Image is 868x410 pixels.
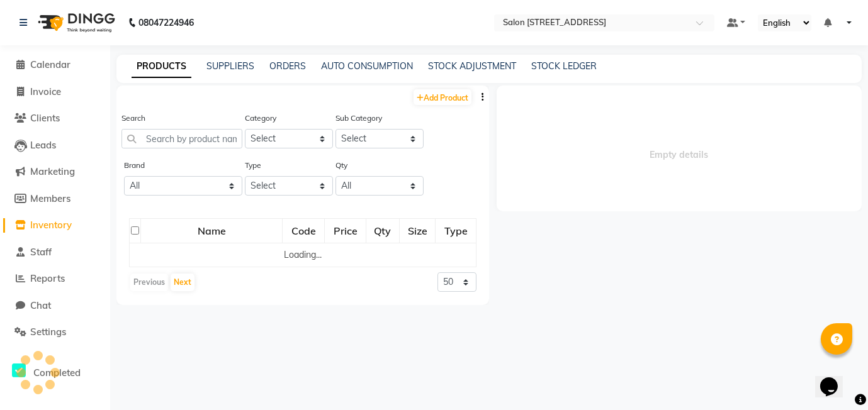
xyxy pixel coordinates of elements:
[815,360,855,397] iframe: chat widget
[436,219,475,242] div: Type
[428,60,516,72] a: STOCK ADJUSTMENT
[30,86,61,97] span: Invoice
[30,272,65,284] span: Reports
[3,299,107,313] a: Chat
[367,219,398,242] div: Qty
[400,219,435,242] div: Size
[30,58,70,70] span: Calendar
[3,165,107,179] a: Marketing
[30,299,51,311] span: Chat
[3,85,107,99] a: Invoice
[3,58,107,72] a: Calendar
[30,112,60,124] span: Clients
[130,243,476,267] td: Loading...
[269,60,306,72] a: ORDERS
[325,219,365,242] div: Price
[124,160,145,171] label: Brand
[30,219,72,231] span: Inventory
[3,325,107,340] a: Settings
[30,246,52,258] span: Staff
[531,60,597,72] a: STOCK LEDGER
[30,165,75,177] span: Marketing
[3,272,107,286] a: Reports
[335,160,347,171] label: Qty
[121,113,145,124] label: Search
[33,367,81,379] span: Completed
[30,192,70,204] span: Members
[321,60,413,72] a: AUTO CONSUMPTION
[414,89,471,105] a: Add Product
[142,219,281,242] div: Name
[3,192,107,206] a: Members
[32,5,118,40] img: logo
[3,245,107,260] a: Staff
[132,55,191,78] a: PRODUCTS
[497,86,862,211] span: Empty details
[121,129,242,148] input: Search by product name or code
[206,60,254,72] a: SUPPLIERS
[138,5,194,40] b: 08047224946
[30,139,56,151] span: Leads
[30,326,66,338] span: Settings
[335,113,382,124] label: Sub Category
[283,219,324,242] div: Code
[245,160,261,171] label: Type
[3,138,107,153] a: Leads
[245,113,276,124] label: Category
[171,274,194,291] button: Next
[3,218,107,233] a: Inventory
[3,111,107,126] a: Clients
